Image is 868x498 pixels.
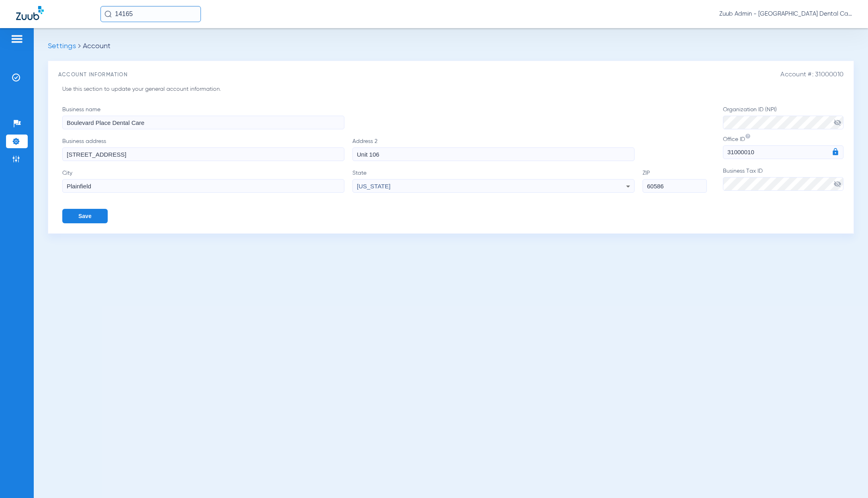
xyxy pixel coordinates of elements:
[100,6,201,22] input: Search for patients
[62,137,352,161] label: Business address
[352,169,643,193] label: State
[643,169,707,193] label: ZIP
[62,85,492,94] p: Use this section to update your general account information.
[62,147,344,161] input: Business address
[48,43,76,50] span: Settings
[780,71,843,79] span: Account #: 31000010
[62,116,344,129] input: Business name
[104,10,112,18] img: Search Icon
[723,116,843,129] input: Organization ID (NPI)visibility_off
[833,180,841,188] span: visibility_off
[723,106,843,129] label: Organization ID (NPI)
[10,34,23,44] img: hamburger-icon
[83,43,111,50] span: Account
[723,167,843,191] label: Business Tax ID
[352,137,643,161] label: Address 2
[62,169,352,193] label: City
[643,179,707,193] input: ZIP
[831,148,839,156] img: lock-blue.svg
[745,133,751,139] img: help-small-gray.svg
[58,71,843,79] h3: Account Information
[62,106,352,129] label: Business name
[352,147,635,161] input: Address 2
[723,137,745,142] span: Office ID
[62,179,344,193] input: City
[357,183,391,190] span: [US_STATE]
[16,6,44,20] img: Zuub Logo
[833,118,841,127] span: visibility_off
[719,10,852,18] span: Zuub Admin - [GEOGRAPHIC_DATA] Dental Care
[62,209,108,223] button: Save
[723,145,843,159] input: Office ID
[723,177,843,191] input: Business Tax IDvisibility_off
